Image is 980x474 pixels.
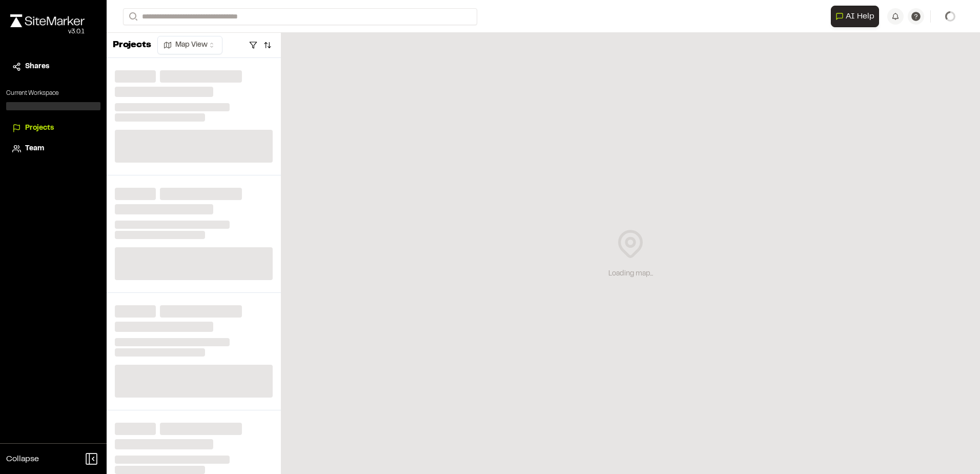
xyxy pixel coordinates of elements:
[10,14,85,27] img: rebrand.png
[10,27,85,36] div: Oh geez...please don't...
[608,268,653,280] div: Loading map...
[6,453,39,465] span: Collapse
[846,10,874,23] span: AI Help
[25,143,44,154] span: Team
[12,123,94,134] a: Projects
[25,123,54,134] span: Projects
[831,6,879,27] button: Open AI Assistant
[831,6,883,27] div: Open AI Assistant
[123,8,141,25] button: Search
[6,89,100,98] p: Current Workspace
[12,143,94,154] a: Team
[12,61,94,72] a: Shares
[113,38,151,52] p: Projects
[25,61,49,72] span: Shares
